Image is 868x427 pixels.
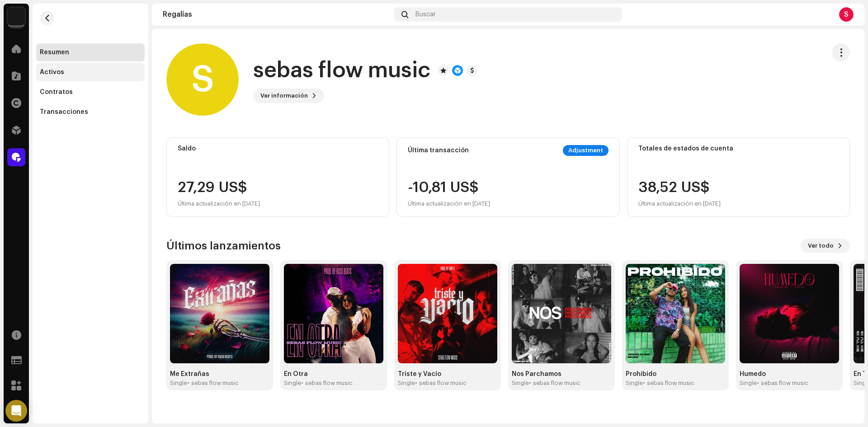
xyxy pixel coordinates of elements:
div: Última actualización en [DATE] [638,198,721,209]
div: Prohibido [626,371,725,378]
div: • sebas flow music [415,380,467,387]
div: • sebas flow music [187,380,239,387]
div: Activos [40,69,64,76]
div: Single [170,380,187,387]
img: d844d99b-34b8-4c82-8456-c214b38a49e2 [740,264,839,363]
div: Última transacción [408,147,469,154]
div: Última actualización en [DATE] [178,198,260,209]
div: Transacciones [40,108,88,116]
div: Saldo [178,145,378,152]
div: Humedo [740,371,839,378]
re-m-nav-item: Transacciones [36,103,145,121]
span: Buscar [415,11,436,18]
img: c4996d26-5c79-4d43-8841-703b4f345081 [170,264,269,363]
div: Contratos [40,89,73,96]
div: Resumen [40,49,69,56]
re-m-nav-item: Activos [36,63,145,81]
re-m-nav-item: Contratos [36,83,145,101]
div: Single [398,380,415,387]
re-o-card-value: Saldo [166,137,389,217]
div: Open Intercom Messenger [5,400,27,422]
div: • sebas flow music [643,380,694,387]
div: Regalías [163,11,391,18]
h3: Últimos lanzamientos [166,239,281,253]
span: Ver todo [808,237,834,255]
div: S [839,7,854,22]
re-o-card-value: Totales de estados de cuenta [627,137,850,217]
div: • sebas flow music [757,380,808,387]
img: 4ad64273-c66f-4700-8e04-2cb36eaba53f [398,264,497,363]
img: 50dcefc1-7e90-4187-b0fe-d0266b736c47 [284,264,383,363]
div: Single [512,380,529,387]
img: 48257be4-38e1-423f-bf03-81300282f8d9 [7,7,25,25]
div: Última actualización en [DATE] [408,198,490,209]
button: Ver información [253,89,324,103]
div: • sebas flow music [529,380,580,387]
button: Ver todo [801,239,850,253]
div: Totales de estados de cuenta [638,145,839,152]
re-m-nav-item: Resumen [36,43,145,61]
div: Single [284,380,301,387]
div: S [166,43,239,116]
img: 29ce47d4-fa44-4c7c-9a92-c3f9703490c3 [626,264,725,363]
div: Adjustment [563,145,609,156]
div: Single [740,380,757,387]
span: Ver información [260,87,308,105]
h1: sebas flow music [253,56,430,85]
div: Triste y Vacío [398,371,497,378]
div: Nos Parchamos [512,371,611,378]
div: • sebas flow music [301,380,353,387]
div: En Otra [284,371,383,378]
img: b8524e62-fae3-4073-9a0f-586dfb19d7ad [512,264,611,363]
div: Single [626,380,643,387]
div: Me Extrañas [170,371,269,378]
